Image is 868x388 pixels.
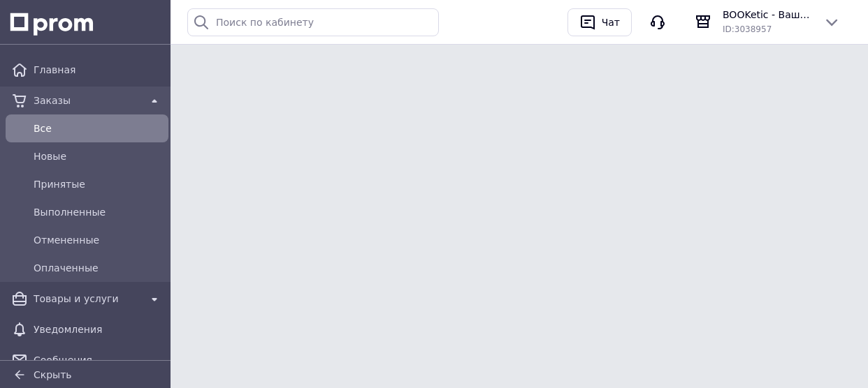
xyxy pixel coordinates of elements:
[34,369,72,380] span: Скрыть
[723,24,772,34] span: ID: 3038957
[34,63,163,77] span: Главная
[34,292,140,306] span: Товары и услуги
[567,8,632,36] button: Чат
[34,205,163,219] span: Выполненные
[34,149,163,163] span: Новые
[34,233,163,247] span: Отмененные
[187,8,439,36] input: Поиск по кабинету
[599,12,623,33] div: Чат
[34,353,163,367] span: Сообщения
[723,8,812,22] span: BOOKetic - Ваш книжковий магазин
[34,322,163,336] span: Уведомления
[34,261,163,275] span: Оплаченные
[34,121,163,135] span: Все
[34,177,163,191] span: Принятые
[34,94,140,107] span: Заказы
